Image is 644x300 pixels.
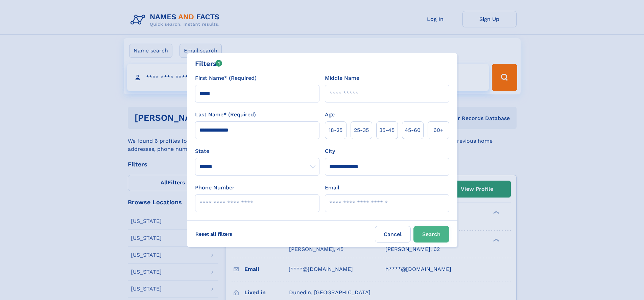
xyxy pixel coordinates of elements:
[195,74,257,82] label: First Name* (Required)
[195,184,235,192] label: Phone Number
[195,147,319,155] label: State
[413,226,449,243] button: Search
[195,111,256,119] label: Last Name* (Required)
[329,126,342,134] span: 18‑25
[191,226,237,242] label: Reset all filters
[379,126,395,134] span: 35‑45
[325,184,339,192] label: Email
[325,147,335,155] label: City
[375,226,411,243] label: Cancel
[195,59,222,69] div: Filters
[325,74,359,82] label: Middle Name
[405,126,421,134] span: 45‑60
[325,111,335,119] label: Age
[433,126,444,134] span: 60+
[354,126,369,134] span: 25‑35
